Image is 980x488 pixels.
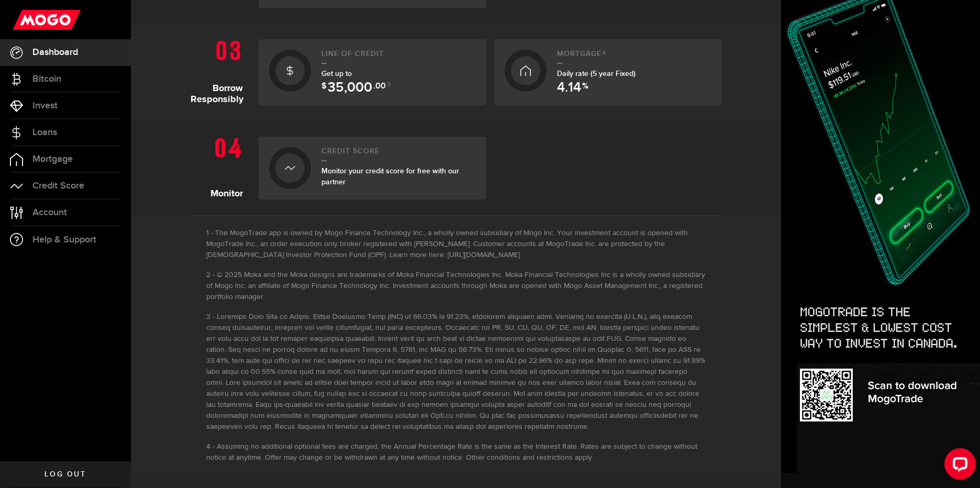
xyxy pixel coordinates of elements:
li: Assuming no additional optional fees are charged, the Annual Percentage Rate is the same as the I... [206,441,706,463]
a: Mortgage4Daily rate (5 year Fixed) 4.14 % [494,39,722,105]
h1: Monitor [191,131,251,199]
li: © 2025 Moka and the Moka designs are trademarks of Moka Financial Technologies Inc. Moka Financia... [206,270,706,303]
h2: Line of credit [321,50,476,64]
span: Get up to [321,69,391,89]
iframe: LiveChat chat widget [936,444,980,488]
span: Monitor your credit score for free with our partner [321,167,459,186]
sup: 4 [603,50,606,56]
span: $ [321,82,327,95]
span: % [582,82,588,95]
span: Credit Score [32,181,84,191]
span: Loans [32,128,57,137]
span: 4.14 [557,81,581,95]
span: Log out [44,471,86,478]
span: 35,000 [328,81,372,95]
span: Daily rate (5 year Fixed) [557,69,636,78]
a: Credit ScoreMonitor your credit score for free with our partner [259,137,486,199]
h1: Borrow Responsibly [191,34,251,105]
span: Invest [32,101,58,110]
span: Mortgage [32,154,73,164]
span: Help & Support [32,235,96,245]
span: Account [32,208,67,217]
h2: Mortgage [557,50,711,64]
h2: Credit Score [321,147,476,161]
span: Dashboard [32,48,78,57]
li: Loremips Dolo Sita co Adipis: Elitse Doeiusmo Temp (INC) ut 66.03% la 91.23%, etdolorem aliquaen ... [206,312,706,432]
sup: 3 [387,81,391,87]
span: .00 [373,82,386,95]
li: The MogoTrade app is owned by Mogo Finance Technology Inc., a wholly owned subsidiary of Mogo Inc... [206,228,706,261]
a: Line of creditGet up to $ 35,000 .00 3 [259,39,486,105]
span: Bitcoin [32,74,61,84]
